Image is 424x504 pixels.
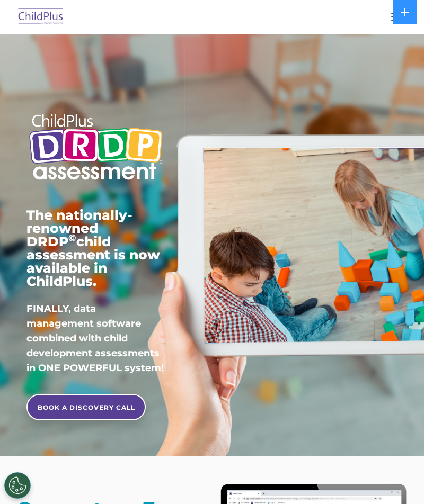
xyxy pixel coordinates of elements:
span: The nationally-renowned DRDP child assessment is now available in ChildPlus. [26,207,160,289]
img: Copyright - DRDP Logo Light [26,106,165,190]
a: BOOK A DISCOVERY CALL [26,394,146,420]
button: Cookies Settings [4,472,31,499]
span: FINALLY, data management software combined with child development assessments in ONE POWERFUL sys... [26,303,164,374]
img: ChildPlus by Procare Solutions [16,5,66,30]
sup: © [68,232,76,244]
